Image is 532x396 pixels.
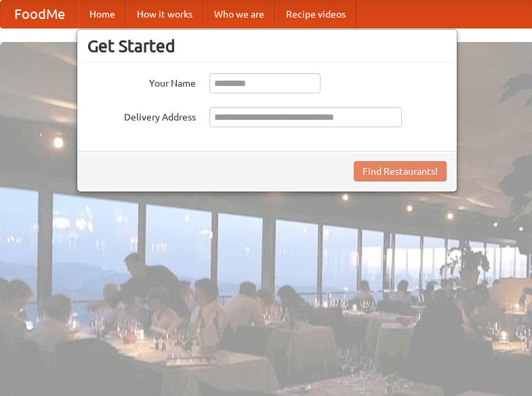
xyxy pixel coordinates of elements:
[1,1,79,28] a: FoodMe
[126,1,203,28] a: How it works
[87,107,196,124] label: Delivery Address
[79,1,126,28] a: Home
[87,36,447,56] h3: Get Started
[87,73,196,90] label: Your Name
[354,161,447,181] button: Find Restaurants!
[275,1,356,28] a: Recipe videos
[203,1,275,28] a: Who we are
